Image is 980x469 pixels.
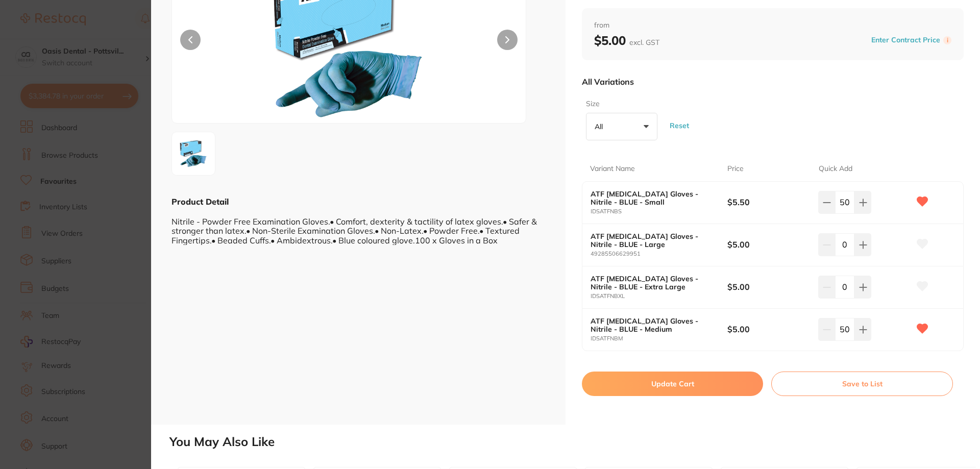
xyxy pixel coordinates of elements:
p: Quick Add [819,164,852,174]
p: All Variations [582,77,634,87]
small: 49285506629951 [591,251,727,257]
button: Save to List [771,372,953,396]
b: $5.00 [727,281,810,292]
button: Enter Contract Price [868,35,943,45]
img: MA [175,135,212,172]
b: ATF [MEDICAL_DATA] Gloves - Nitrile - BLUE - Medium [591,317,714,333]
b: $5.00 [727,239,810,250]
p: Price [727,164,744,174]
span: from [594,20,951,31]
small: IDSATFNBXL [591,293,727,300]
div: Nitrile - Powder Free Examination Gloves.• Comfort, dexterity & tactility of latex gloves.• Safer... [171,207,545,245]
b: ATF [MEDICAL_DATA] Gloves - Nitrile - BLUE - Extra Large [591,275,714,291]
button: Reset [667,107,692,144]
p: Variant Name [590,164,635,174]
label: Size [586,99,654,109]
b: $5.00 [727,324,810,335]
b: ATF [MEDICAL_DATA] Gloves - Nitrile - BLUE - Large [591,232,714,249]
b: $5.50 [727,196,810,208]
h2: You May Also Like [169,435,976,449]
b: $5.00 [594,33,659,48]
button: All [586,113,657,140]
p: All [595,122,607,131]
button: Update Cart [582,372,763,396]
label: i [943,36,951,44]
b: ATF [MEDICAL_DATA] Gloves - Nitrile - BLUE - Small [591,190,714,206]
small: IDSATFNBS [591,208,727,215]
b: Product Detail [171,196,229,207]
span: excl. GST [629,38,659,47]
small: IDSATFNBM [591,335,727,342]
